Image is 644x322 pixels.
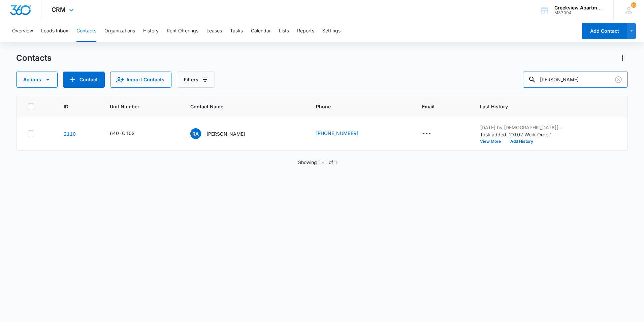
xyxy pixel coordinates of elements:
[554,10,604,15] div: account id
[316,130,358,137] a: [PHONE_NUMBER]
[613,74,624,85] button: Clear
[110,72,171,88] button: Import Contacts
[480,131,564,138] p: Task added: 'O102 Work Order'
[110,130,135,137] div: 640-O102
[76,20,96,42] button: Contacts
[230,20,243,42] button: Tasks
[298,159,337,166] p: Showing 1-1 of 1
[16,72,58,88] button: Actions
[316,130,370,138] div: Phone - (970) 559-7522 - Select to Edit Field
[63,72,105,88] button: Add Contact
[64,131,76,137] a: Navigate to contact details page for Roman Avila
[480,139,506,143] button: View More
[322,20,341,42] button: Settings
[206,130,245,137] p: [PERSON_NAME]
[16,53,52,63] h1: Contacts
[554,5,604,10] div: account name
[506,139,538,143] button: Add History
[422,103,454,110] span: Email
[631,2,636,8] div: notifications count
[12,20,33,42] button: Overview
[52,6,66,13] span: CRM
[617,53,628,63] button: Actions
[64,103,84,110] span: ID
[631,2,636,8] span: 159
[110,130,147,138] div: Unit Number - 640-O102 - Select to Edit Field
[279,20,289,42] button: Lists
[104,20,135,42] button: Organizations
[143,20,159,42] button: History
[480,103,607,110] span: Last History
[177,72,215,88] button: Filters
[41,20,68,42] button: Leads Inbox
[297,20,314,42] button: Reports
[206,20,222,42] button: Leases
[582,23,627,39] button: Add Contact
[422,130,431,138] div: ---
[190,128,257,139] div: Contact Name - Roman Avila - Select to Edit Field
[190,128,201,139] span: RA
[316,103,396,110] span: Phone
[190,103,290,110] span: Contact Name
[422,130,443,138] div: Email - - Select to Edit Field
[523,72,628,88] input: Search Contacts
[480,124,564,131] p: [DATE] by [DEMOGRAPHIC_DATA][PERSON_NAME]
[167,20,198,42] button: Rent Offerings
[251,20,271,42] button: Calendar
[110,103,174,110] span: Unit Number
